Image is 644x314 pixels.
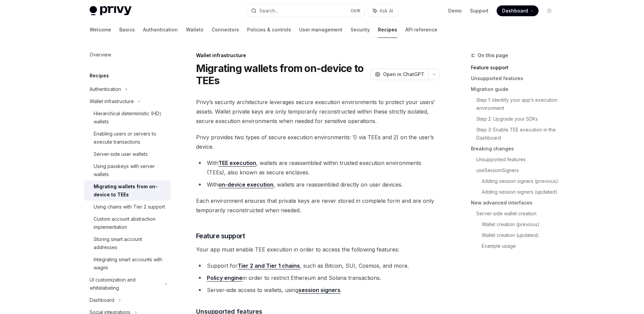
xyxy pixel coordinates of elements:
[84,128,171,148] a: Enabling users or servers to execute transactions
[196,196,440,215] span: Each environment ensures that private keys are never stored in complete form and are only tempora...
[544,5,555,16] button: Toggle dark mode
[380,7,393,14] span: Ask AI
[212,22,239,38] a: Connectors
[84,49,171,61] a: Overview
[84,201,171,213] a: Using chains with Tier 2 support
[84,213,171,233] a: Custom account abstraction implementation
[476,165,560,176] a: useSessionSigners
[246,5,365,17] button: Search...CtrlK
[90,296,114,304] div: Dashboard
[478,51,508,59] span: On this page
[94,110,167,126] div: Hierarchical deterministic (HD) wallets
[196,132,440,151] span: Privy provides two types of secure execution environments: 1) via TEEs and 2) on the user’s device.
[218,160,256,167] a: TEE execution
[84,107,171,128] a: Hierarchical deterministic (HD) wallets
[476,114,560,124] a: Step 2: Upgrade your SDKs
[90,276,161,292] div: UI customization and whitelabeling
[196,245,440,254] span: Your app must enable TEE execution in order to access the following features:
[482,187,560,197] a: Adding session signers (updated)
[259,7,278,15] div: Search...
[471,73,560,84] a: Unsupported features
[196,231,245,241] span: Feature support
[351,22,370,38] a: Security
[383,71,424,78] span: Open in ChatGPT
[476,95,560,114] a: Step 1: Identify your app’s execution environment
[247,22,291,38] a: Policies & controls
[482,241,560,251] a: Example usage
[94,203,165,211] div: Using chains with Tier 2 support
[471,143,560,154] a: Breaking changes
[90,51,111,59] div: Overview
[196,273,440,283] li: in order to restrict Ethereum and Solana transactions.
[94,215,167,231] div: Custom account abstraction implementation
[196,261,440,270] li: Support for , such as Bitcoin, SUI, Cosmos, and more.
[90,22,111,38] a: Welcome
[84,253,171,274] a: Integrating smart accounts with wagmi
[299,287,340,294] a: session signers
[90,85,121,93] div: Authentication
[84,160,171,180] a: Using passkeys with server wallets
[476,208,560,219] a: Server-side wallet creation
[497,5,539,16] a: Dashboard
[371,69,428,80] button: Open in ChatGPT
[448,7,462,14] a: Demo
[196,285,440,295] li: Server-side access to wallets, using .
[476,154,560,165] a: Unsupported features
[90,97,134,105] div: Wallet infrastructure
[482,219,560,230] a: Wallet creation (previous)
[351,8,361,14] span: Ctrl K
[299,22,342,38] a: User management
[196,52,440,59] div: Wallet infrastructure
[405,22,437,38] a: API reference
[476,124,560,143] a: Step 3: Enable TEE execution in the Dashboard
[84,180,171,201] a: Migrating wallets from on-device to TEEs
[238,262,300,269] a: Tier 2 and Tier 1 chains
[482,176,560,187] a: Adding session signers (previous)
[471,84,560,95] a: Migration guide
[207,274,242,282] a: Policy engine
[94,130,167,146] div: Enabling users or servers to execute transactions
[196,97,440,126] span: Privy’s security architecture leverages secure execution environments to protect your users’ asse...
[143,22,178,38] a: Authentication
[196,158,440,177] li: With , wallets are reassembled within trusted execution environments (TEEs), also known as secure...
[471,62,560,73] a: Feature support
[94,256,167,272] div: Integrating smart accounts with wagmi
[94,150,148,158] div: Server-side user wallets
[119,22,135,38] a: Basics
[94,235,167,251] div: Storing smart account addresses
[502,7,528,14] span: Dashboard
[470,7,488,14] a: Support
[84,233,171,253] a: Storing smart account addresses
[84,148,171,160] a: Server-side user wallets
[186,22,204,38] a: Wallets
[482,230,560,241] a: Wallet creation (updated)
[196,180,440,189] li: With , wallets are reassembled directly on user devices.
[378,22,397,38] a: Recipes
[196,62,368,87] h1: Migrating wallets from on-device to TEEs
[90,6,132,16] img: light logo
[218,181,273,188] a: on-device execution
[94,162,167,178] div: Using passkeys with server wallets
[94,183,167,199] div: Migrating wallets from on-device to TEEs
[471,197,560,208] a: New advanced interfaces
[368,5,398,17] button: Ask AI
[90,72,109,80] h5: Recipes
